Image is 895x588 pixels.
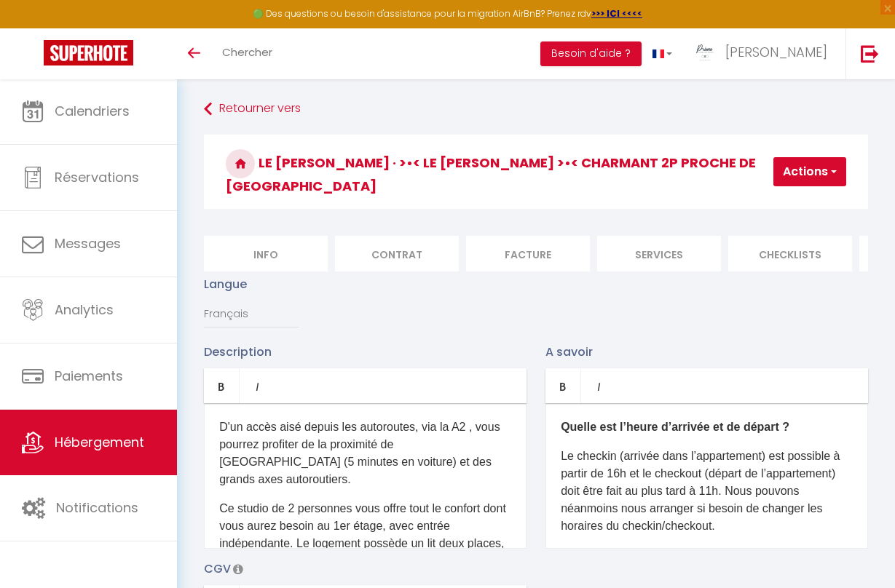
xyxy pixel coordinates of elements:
span: Chercher [222,44,272,60]
li: Contrat [335,236,459,271]
button: Besoin d'aide ? [540,41,642,66]
a: Bold [204,368,240,403]
li: Services [597,236,721,271]
span: Notifications [56,498,138,517]
label: Langue [204,275,247,293]
li: Info [204,236,328,271]
span: Hébergement [55,433,144,451]
b: Quelle est l’heure d’arrivée et de départ ? [561,421,789,433]
span: [PERSON_NAME] [725,43,827,61]
a: Retourner vers [204,96,868,122]
span: Messages [55,234,121,253]
p: CGV [204,560,527,578]
a: Chercher [211,28,283,79]
span: Paiements [55,367,123,385]
p: A savoir [545,343,868,361]
span: Réservations [55,168,139,186]
p: Description [204,343,527,361]
button: Actions [773,157,846,186]
a: Bold [545,368,581,403]
p: D'un accès aisé depuis les autoroutes, via la A2 , vous pourrez profiter de la proximité de [GEOG... [219,418,511,488]
span: Analytics [55,301,114,319]
a: Italic [581,368,616,403]
p: Le checkin (arrivée dans l’appartement) est possible à partir de 16h et le checkout (départ de l’... [561,448,853,535]
span: Calendriers [55,102,130,120]
a: Italic [240,368,275,403]
img: Super Booking [44,40,133,65]
img: ... [694,41,716,63]
li: Facture [466,236,590,271]
h3: LE [PERSON_NAME] · >•< Le [PERSON_NAME] >•< charmant 2P proche de [GEOGRAPHIC_DATA] [204,135,868,209]
img: logout [861,44,879,63]
a: ... [PERSON_NAME] [683,28,845,79]
li: Checklists [728,236,852,271]
a: >>> ICI <<<< [591,7,642,20]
